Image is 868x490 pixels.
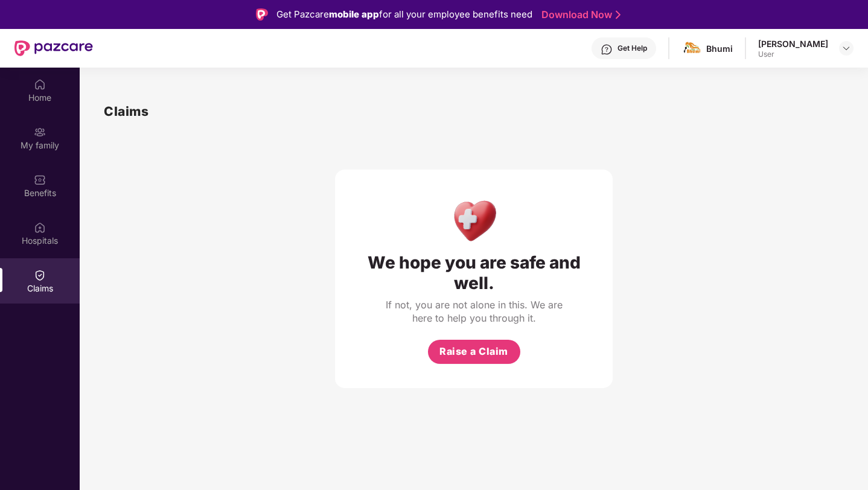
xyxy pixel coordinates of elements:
strong: mobile app [329,8,379,20]
div: Bhumi [706,43,733,54]
img: svg+xml;base64,PHN2ZyBpZD0iSG9tZSIgeG1sbnM9Imh0dHA6Ly93d3cudzMub3JnLzIwMDAvc3ZnIiB3aWR0aD0iMjAiIG... [34,78,46,91]
h1: Claims [104,101,148,121]
div: User [758,49,828,59]
a: Download Now [541,8,617,21]
div: We hope you are safe and well. [359,252,589,293]
img: svg+xml;base64,PHN2ZyBpZD0iQ2xhaW0iIHhtbG5zPSJodHRwOi8vd3d3LnczLm9yZy8yMDAwL3N2ZyIgd2lkdGg9IjIwIi... [34,269,46,281]
img: svg+xml;base64,PHN2ZyB3aWR0aD0iMjAiIGhlaWdodD0iMjAiIHZpZXdCb3g9IjAgMCAyMCAyMCIgZmlsbD0ibm9uZSIgeG... [34,126,46,138]
div: Get Pazcare for all your employee benefits need [276,7,532,22]
img: Health Care [448,194,500,246]
img: Stroke [616,8,621,21]
img: svg+xml;base64,PHN2ZyBpZD0iSG9zcGl0YWxzIiB4bWxucz0iaHR0cDovL3d3dy53My5vcmcvMjAwMC9zdmciIHdpZHRoPS... [34,221,46,234]
img: svg+xml;base64,PHN2ZyBpZD0iSGVscC0zMngzMiIgeG1sbnM9Imh0dHA6Ly93d3cudzMub3JnLzIwMDAvc3ZnIiB3aWR0aD... [601,43,613,56]
div: [PERSON_NAME] [758,38,828,49]
img: svg+xml;base64,PHN2ZyBpZD0iRHJvcGRvd24tMzJ4MzIiIHhtbG5zPSJodHRwOi8vd3d3LnczLm9yZy8yMDAwL3N2ZyIgd2... [841,43,851,53]
div: If not, you are not alone in this. We are here to help you through it. [383,298,564,325]
img: Logo [256,8,268,21]
button: Raise a Claim [428,340,520,364]
img: svg+xml;base64,PHN2ZyBpZD0iQmVuZWZpdHMiIHhtbG5zPSJodHRwOi8vd3d3LnczLm9yZy8yMDAwL3N2ZyIgd2lkdGg9Ij... [34,174,46,186]
img: New Pazcare Logo [14,40,93,56]
span: Raise a Claim [439,344,508,359]
div: Get Help [617,43,647,53]
img: bhumi%20(1).jpg [683,40,701,57]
